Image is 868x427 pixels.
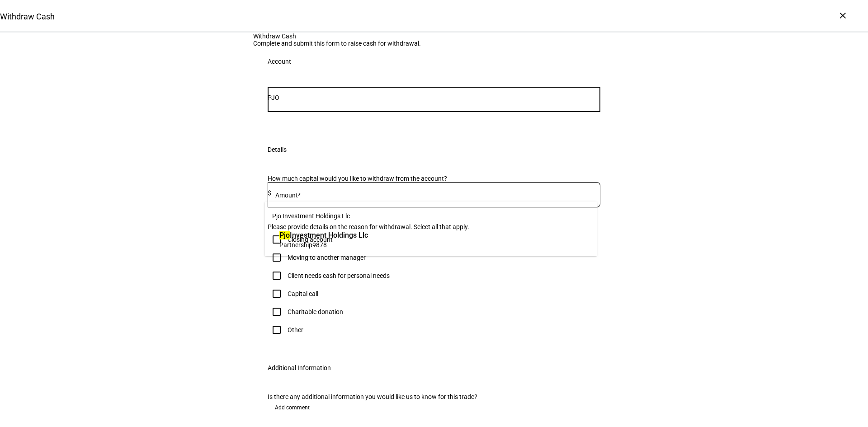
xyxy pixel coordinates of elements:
[253,33,615,40] div: Withdraw Cash
[288,326,303,333] div: Other
[275,192,301,199] mat-label: Amount*
[275,400,310,415] span: Add comment
[272,212,350,220] span: Pjo Investment Holdings Llc
[279,241,312,249] span: Partnership
[288,254,366,261] div: Moving to another manager
[268,400,317,415] button: Add comment
[279,230,368,240] span: Investment Holdings Llc
[268,94,600,101] input: Number
[835,8,850,23] div: ×
[268,58,291,65] div: Account
[268,189,271,197] span: $
[268,146,287,153] div: Details
[288,308,343,315] div: Charitable donation
[268,393,600,400] div: Is there any additional information you would like us to know for this trade?
[268,175,600,182] div: How much capital would you like to withdraw from the account?
[288,272,390,279] div: Client needs cash for personal needs
[312,241,327,249] span: 9878
[279,231,290,239] mark: Pjo
[253,40,615,47] div: Complete and submit this form to raise cash for withdrawal.
[268,364,331,371] div: Additional Information
[288,290,318,297] div: Capital call
[277,228,370,251] div: Pjo Investment Holdings Llc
